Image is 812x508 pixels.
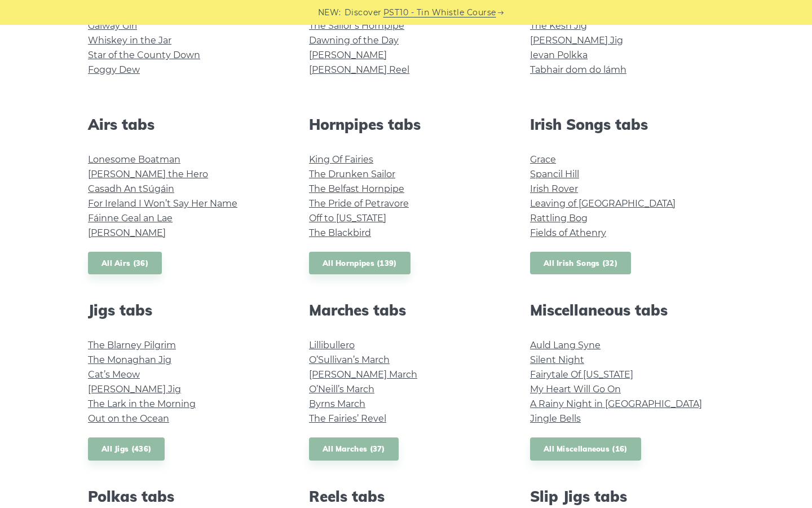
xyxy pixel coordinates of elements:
a: Spancil Hill [530,169,579,179]
a: The Drunken Sailor [309,169,395,179]
h2: Irish Songs tabs [530,116,724,133]
a: Byrns March [309,398,365,409]
a: Casadh An tSúgáin [88,183,174,194]
a: The Sailor’s Hornpipe [309,20,404,31]
a: The Kesh Jig [530,20,587,31]
a: All Airs (36) [88,252,162,275]
a: [PERSON_NAME] [88,227,166,238]
a: Jingle Bells [530,413,581,424]
a: Rattling Bog [530,213,588,224]
a: All Hornpipes (139) [309,252,411,275]
a: O’Neill’s March [309,384,374,395]
a: All Jigs (436) [88,437,165,461]
a: All Irish Songs (32) [530,252,631,275]
a: [PERSON_NAME] the Hero [88,169,208,179]
a: PST10 - Tin Whistle Course [383,6,496,19]
h2: Jigs tabs [88,301,282,319]
a: Galway Girl [88,20,137,31]
a: For Ireland I Won’t Say Her Name [88,198,237,209]
a: Out on the Ocean [88,413,169,424]
a: A Rainy Night in [GEOGRAPHIC_DATA] [530,398,702,409]
a: The Lark in the Morning [88,398,196,409]
h2: Polkas tabs [88,488,282,505]
a: Tabhair dom do lámh [530,64,626,75]
a: King Of Fairies [309,154,373,165]
h2: Hornpipes tabs [309,116,503,133]
a: [PERSON_NAME] Jig [530,35,623,46]
a: Whiskey in the Jar [88,35,171,46]
a: The Fairies’ Revel [309,413,386,424]
a: Dawning of the Day [309,35,399,46]
a: [PERSON_NAME] March [309,369,417,380]
h2: Reels tabs [309,488,503,505]
a: The Belfast Hornpipe [309,183,404,194]
a: Ievan Polkka [530,50,588,60]
a: All Miscellaneous (16) [530,437,641,461]
a: [PERSON_NAME] Jig [88,384,181,395]
a: [PERSON_NAME] Reel [309,64,409,75]
a: The Blarney Pilgrim [88,340,176,351]
a: O’Sullivan’s March [309,354,390,365]
a: Star of the County Down [88,50,200,60]
a: Fairytale Of [US_STATE] [530,369,633,380]
a: Grace [530,154,556,165]
a: The Blackbird [309,227,371,238]
a: The Pride of Petravore [309,198,409,209]
h2: Miscellaneous tabs [530,301,724,319]
a: All Marches (37) [309,437,399,461]
a: My Heart Will Go On [530,384,621,395]
span: NEW: [318,6,341,19]
h2: Slip Jigs tabs [530,488,724,505]
a: Silent Night [530,354,584,365]
a: Lonesome Boatman [88,154,180,165]
h2: Marches tabs [309,301,503,319]
h2: Airs tabs [88,116,282,133]
a: Foggy Dew [88,64,140,75]
a: Leaving of [GEOGRAPHIC_DATA] [530,198,676,209]
a: Fáinne Geal an Lae [88,213,173,224]
a: Lillibullero [309,340,355,351]
a: The Monaghan Jig [88,354,171,365]
a: Irish Rover [530,183,578,194]
span: Discover [345,6,382,19]
a: [PERSON_NAME] [309,50,387,60]
a: Cat’s Meow [88,369,140,380]
a: Fields of Athenry [530,227,606,238]
a: Off to [US_STATE] [309,213,386,224]
a: Auld Lang Syne [530,340,601,351]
